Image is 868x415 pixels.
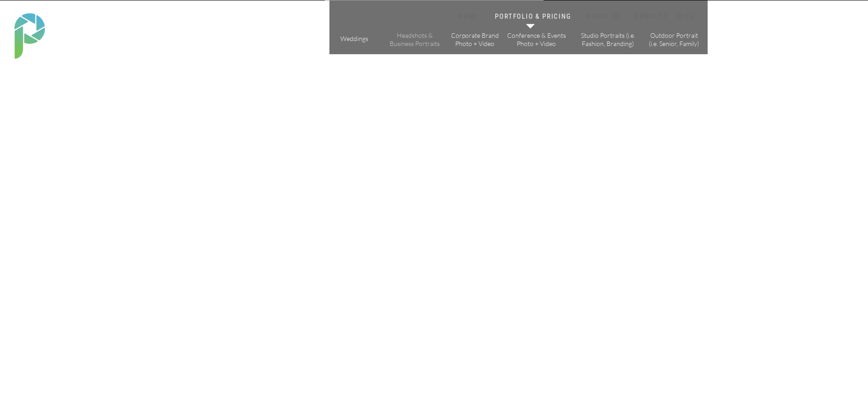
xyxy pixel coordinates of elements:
[191,305,254,323] a: Portfolio
[189,164,444,255] h1: Sacramento Headshots that Captivate
[449,12,488,21] a: HOME
[633,12,670,21] a: CONTACT
[507,31,566,47] a: Conference & Events Photo + Video
[674,12,697,21] a: BLOG
[299,305,349,316] a: Get Pricing
[577,31,639,47] a: Studio Portraits (i.e. Fashion, Branding)
[648,31,700,47] a: Outdoor Portrait (i.e. Senior, Family)
[584,12,623,21] a: ABOUT US
[449,31,501,47] a: Corporate Brand Photo + Video
[338,35,370,44] a: Weddings
[389,31,441,47] a: Headshots & Business Portraits
[493,12,573,21] a: PORTFOLIO & PRICING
